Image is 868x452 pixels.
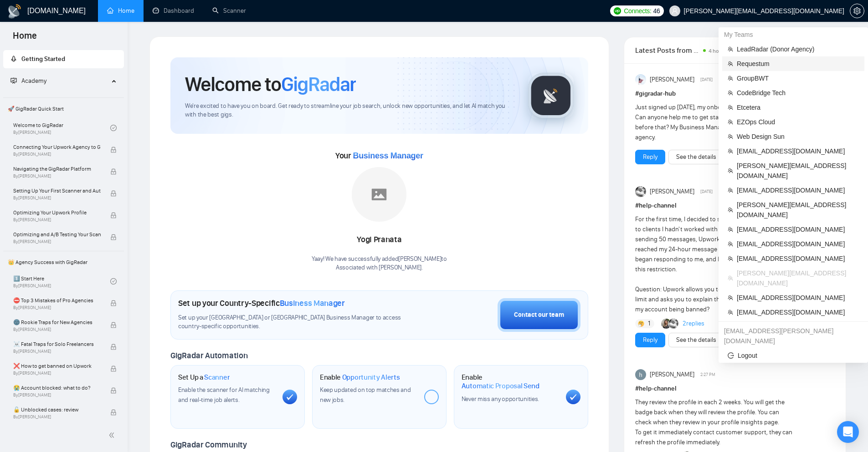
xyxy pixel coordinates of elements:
[13,361,101,371] span: ❌ How to get banned on Upwork
[676,152,716,162] a: See the details
[13,230,101,239] span: Optimizing and A/B Testing Your Scanner for Better Results
[462,373,559,391] h1: Enable
[3,50,124,68] li: Getting Started
[737,293,859,303] span: [EMAIL_ADDRESS][DOMAIN_NAME]
[13,349,101,354] span: By [PERSON_NAME]
[728,350,859,361] span: Logout
[650,370,694,380] span: [PERSON_NAME]
[728,207,733,213] span: team
[737,88,859,98] span: CodeBridge Tech
[643,335,657,345] a: Reply
[212,7,246,15] a: searchScanner
[728,188,733,193] span: team
[10,77,46,85] span: Academy
[281,72,356,96] span: GigRadar
[498,298,580,332] button: Contact our team
[13,239,101,244] span: By [PERSON_NAME]
[342,373,400,382] span: Opportunity Alerts
[4,100,123,118] span: 🚀 GigRadar Quick Start
[13,371,101,376] span: By [PERSON_NAME]
[638,320,644,327] img: 🤔
[737,224,859,234] span: [EMAIL_ADDRESS][DOMAIN_NAME]
[108,431,118,440] span: double-left
[204,373,230,382] span: Scanner
[737,254,859,264] span: [EMAIL_ADDRESS][DOMAIN_NAME]
[110,278,117,284] span: check-circle
[13,392,101,398] span: By [PERSON_NAME]
[728,227,733,232] span: team
[110,212,117,218] span: lock
[676,335,716,345] a: See the details
[13,340,101,349] span: ☠️ Fatal Traps for Solo Freelancers
[13,327,101,332] span: By [PERSON_NAME]
[462,395,539,403] span: Never miss any opportunities.
[353,151,423,160] span: Business Manager
[170,440,247,450] span: GigRadar Community
[635,89,835,99] h1: # gigradar-hub
[528,73,574,118] img: gigradar-logo.png
[635,369,646,380] img: haider ali
[737,239,859,249] span: [EMAIL_ADDRESS][DOMAIN_NAME]
[13,208,101,217] span: Optimizing Your Upwork Profile
[737,268,859,288] span: [PERSON_NAME][EMAIL_ADDRESS][DOMAIN_NAME]
[13,217,101,223] span: By [PERSON_NAME]
[668,150,724,164] button: See the details
[624,6,651,16] span: Connects:
[700,76,713,84] span: [DATE]
[320,386,411,404] span: Keep updated on top matches and new jobs.
[728,310,733,315] span: team
[737,132,859,142] span: Web Design Sun
[635,74,646,85] img: Anisuzzaman Khan
[728,76,733,81] span: team
[110,322,117,328] span: lock
[728,148,733,154] span: team
[13,383,101,392] span: 😭 Account blocked: what to do?
[737,307,859,317] span: [EMAIL_ADDRESS][DOMAIN_NAME]
[700,371,715,379] span: 2:27 PM
[462,381,539,391] span: Automatic Proposal Send
[737,185,859,195] span: [EMAIL_ADDRESS][DOMAIN_NAME]
[668,333,724,347] button: See the details
[728,119,733,125] span: team
[728,105,733,110] span: team
[21,77,46,85] span: Academy
[178,298,345,308] h1: Set up your Country-Specific
[672,8,678,14] span: user
[312,264,447,272] p: Associated with [PERSON_NAME] .
[737,59,859,69] span: Requestum
[728,241,733,247] span: team
[737,200,859,220] span: [PERSON_NAME][EMAIL_ADDRESS][DOMAIN_NAME]
[700,188,713,196] span: [DATE]
[21,55,65,63] span: Getting Started
[7,4,22,19] img: logo
[643,152,657,162] a: Reply
[728,46,733,52] span: team
[110,300,117,306] span: lock
[335,151,423,161] span: Your
[737,161,859,181] span: [PERSON_NAME][EMAIL_ADDRESS][DOMAIN_NAME]
[13,195,101,201] span: By [PERSON_NAME]
[13,142,101,152] span: Connecting Your Upwork Agency to GigRadar
[10,56,17,62] span: rocket
[107,7,134,15] a: homeHome
[635,45,700,56] span: Latest Posts from the GigRadar Community
[728,168,733,173] span: team
[850,4,864,18] button: setting
[352,167,406,222] img: placeholder.png
[661,319,671,329] img: Korlan
[178,386,270,404] span: Enable the scanner for AI matching and real-time job alerts.
[728,275,733,281] span: team
[737,44,859,54] span: LeadRadar (Donor Agency)
[110,147,117,153] span: lock
[185,72,356,96] h1: Welcome to
[635,214,795,315] div: For the first time, I decided to send follow-up messages to clients I hadn't worked with for over...
[737,117,859,127] span: EZOps Cloud
[13,305,101,310] span: By [PERSON_NAME]
[683,319,704,328] a: 2replies
[110,366,117,372] span: lock
[635,201,835,211] h1: # help-channel
[320,373,400,382] h1: Enable
[635,186,646,197] img: Pavel
[635,384,835,394] h1: # help-channel
[653,6,660,16] span: 46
